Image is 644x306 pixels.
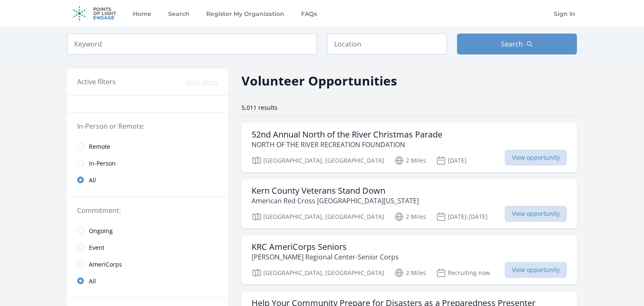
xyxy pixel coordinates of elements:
h3: 52nd Annual North of the River Christmas Parade [252,130,442,140]
span: In-Person [89,159,116,168]
p: Recruiting now [436,268,490,278]
span: All [89,176,96,184]
h3: Active filters [77,77,116,87]
span: Search [501,39,523,49]
p: 2 Miles [394,268,426,278]
p: [DATE]-[DATE] [436,212,488,222]
span: Ongoing [89,227,113,235]
span: View opportunity [505,206,567,222]
a: Ongoing [67,222,228,239]
a: All [67,272,228,289]
a: Event [67,239,228,256]
p: [DATE] [436,156,467,166]
a: Remote [67,138,228,155]
p: [GEOGRAPHIC_DATA], [GEOGRAPHIC_DATA] [252,156,384,166]
p: 2 Miles [394,212,426,222]
a: KRC AmeriCorps Seniors [PERSON_NAME] Regional Center-Senior Corps [GEOGRAPHIC_DATA], [GEOGRAPHIC_... [241,235,577,285]
h3: Kern County Veterans Stand Down [252,186,419,196]
h3: KRC AmeriCorps Seniors [252,242,399,252]
button: Search [457,34,577,54]
p: NORTH OF THE RIVER RECREATION FOUNDATION [252,140,442,150]
span: AmeriCorps [89,260,122,269]
p: American Red Cross [GEOGRAPHIC_DATA][US_STATE] [252,196,419,206]
a: AmeriCorps [67,256,228,272]
button: Clear filters [186,78,218,86]
span: Event [89,244,104,252]
legend: Commitment: [77,205,218,215]
span: View opportunity [505,150,567,166]
legend: In-Person or Remote: [77,121,218,131]
span: Remote [89,143,110,151]
a: In-Person [67,155,228,171]
a: 52nd Annual North of the River Christmas Parade NORTH OF THE RIVER RECREATION FOUNDATION [GEOGRAP... [241,123,577,172]
p: [GEOGRAPHIC_DATA], [GEOGRAPHIC_DATA] [252,212,384,222]
h2: Volunteer Opportunities [241,71,397,90]
span: 5,011 results [241,104,278,112]
a: Kern County Veterans Stand Down American Red Cross [GEOGRAPHIC_DATA][US_STATE] [GEOGRAPHIC_DATA],... [241,179,577,228]
span: All [89,277,96,285]
p: 2 Miles [394,156,426,166]
span: View opportunity [505,262,567,278]
p: [GEOGRAPHIC_DATA], [GEOGRAPHIC_DATA] [252,268,384,278]
a: All [67,171,228,188]
input: Location [327,34,447,54]
p: [PERSON_NAME] Regional Center-Senior Corps [252,252,399,262]
input: Keyword [67,34,317,54]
